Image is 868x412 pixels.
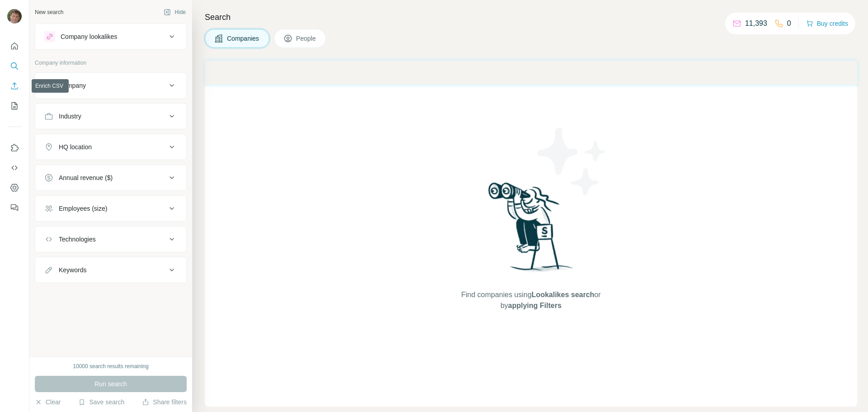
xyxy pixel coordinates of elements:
button: Dashboard [7,180,22,196]
div: 10000 search results remaining [73,362,148,370]
button: Company [35,75,186,96]
h4: Search [205,11,857,24]
div: Company [59,81,86,90]
div: HQ location [59,142,92,152]
span: Companies [227,34,260,43]
button: Buy credits [806,17,848,30]
button: Use Surfe on LinkedIn [7,140,22,156]
p: 0 [787,18,791,29]
button: Search [7,58,22,74]
button: Hide [157,5,192,19]
button: My lists [7,98,22,114]
div: Technologies [59,235,96,244]
button: Share filters [142,398,187,407]
img: Avatar [7,9,22,24]
button: Keywords [35,259,186,281]
span: Find companies using or by [458,289,603,311]
button: Clear [35,398,61,407]
button: Feedback [7,199,22,216]
div: New search [35,8,63,16]
button: Save search [78,398,124,407]
span: People [296,34,317,43]
div: Industry [59,112,81,121]
img: Surfe Illustration - Woman searching with binoculars [484,180,578,281]
button: HQ location [35,136,186,158]
p: 11,393 [745,18,767,29]
button: Industry [35,105,186,127]
span: Lookalikes search [532,291,594,298]
button: Quick start [7,38,22,54]
div: Company lookalikes [61,32,117,41]
p: Company information [35,59,187,67]
div: Employees (size) [59,204,107,213]
iframe: Banner [205,61,857,85]
button: Technologies [35,228,186,250]
button: Annual revenue ($) [35,167,186,189]
button: Use Surfe API [7,160,22,176]
div: Keywords [59,265,86,275]
button: Employees (size) [35,198,186,219]
img: Surfe Illustration - Stars [531,121,613,202]
div: Annual revenue ($) [59,173,113,182]
button: Company lookalikes [35,26,186,47]
button: Enrich CSV [7,78,22,94]
span: applying Filters [508,302,561,309]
